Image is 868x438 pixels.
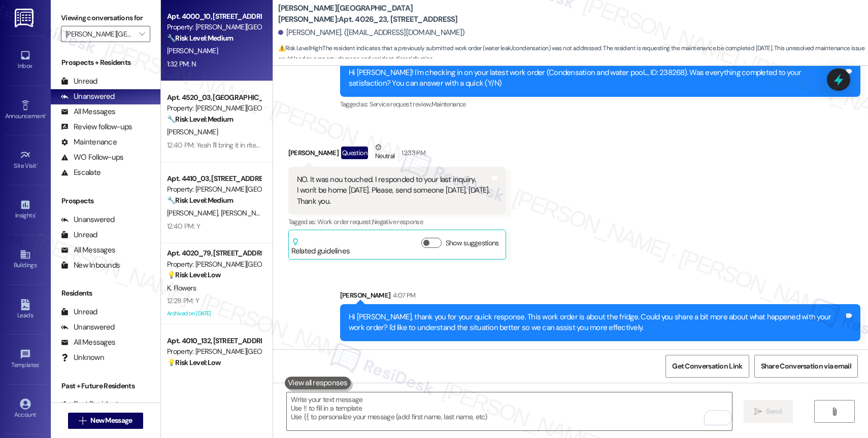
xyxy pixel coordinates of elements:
span: [PERSON_NAME] [167,46,218,55]
a: Insights • [5,196,46,224]
img: ResiDesk Logo [15,9,36,27]
input: All communities [65,26,134,42]
strong: ⚠️ Risk Level: High [278,44,322,52]
div: 4:07 PM [390,290,415,301]
a: Leads [5,296,46,323]
div: Unanswered [61,214,115,225]
div: Tagged as: [288,214,506,229]
label: Viewing conversations for [61,10,150,26]
a: Site Visit • [5,147,46,174]
div: Property: [PERSON_NAME][GEOGRAPHIC_DATA][PERSON_NAME] [167,259,261,270]
div: All Messages [61,245,115,255]
a: Buildings [5,246,46,273]
div: Neutral [373,142,396,163]
div: Apt. 4020_79, [STREET_ADDRESS] [167,248,261,259]
div: Prospects [51,196,160,206]
label: Show suggestions [446,238,499,248]
div: [PERSON_NAME]. ([EMAIL_ADDRESS][DOMAIN_NAME]) [278,27,465,38]
span: Work order request , [317,217,372,226]
strong: 💡 Risk Level: Low [167,270,221,279]
span: Negative response [372,217,423,226]
i:  [754,408,762,416]
textarea: To enrich screen reader interactions, please activate Accessibility in Grammarly extension settings [287,392,732,430]
a: Templates • [5,346,46,373]
div: Hi [PERSON_NAME], thank you for your quick response. This work order is about the fridge. Could y... [349,312,844,334]
div: Tagged as: [340,97,860,112]
span: Share Conversation via email [761,361,851,372]
div: Question [341,147,368,159]
span: [PERSON_NAME] [167,208,221,217]
div: Unread [61,307,97,317]
span: Maintenance [431,100,466,108]
span: New Message [90,415,132,426]
button: New Message [68,413,143,429]
span: Service request review , [370,100,431,108]
div: Residents [51,288,160,299]
div: [PERSON_NAME] [340,290,860,304]
button: Get Conversation Link [665,355,749,378]
div: Unknown [61,352,104,363]
b: [PERSON_NAME][GEOGRAPHIC_DATA][PERSON_NAME]: Apt. 4026_23, [STREET_ADDRESS] [278,3,481,25]
span: • [35,210,37,217]
div: Unanswered [61,322,115,333]
button: Send [744,400,793,423]
div: Escalate [61,167,101,178]
span: • [45,111,47,118]
div: Past + Future Residents [51,381,160,391]
div: Property: [PERSON_NAME][GEOGRAPHIC_DATA][PERSON_NAME] [167,22,261,32]
div: Prospects + Residents [51,57,160,68]
div: Unanswered [61,91,115,102]
div: Review follow-ups [61,122,132,132]
strong: 🔧 Risk Level: Medium [167,196,233,205]
div: Maintenance [61,137,117,148]
i:  [139,30,145,38]
span: : The resident indicates that a previously submitted work order (water leak/condensation) was not... [278,43,868,65]
a: Inbox [5,47,46,74]
div: 12:40 PM: Yeah I'll bring it in rite now! [167,140,272,150]
span: [PERSON_NAME] [167,127,218,136]
div: NO. It was nou touched. I responded to your last inquiry. I won't be home [DATE]. Please, send so... [297,174,490,207]
div: Unread [61,76,97,87]
span: Send [766,406,782,417]
div: New Inbounds [61,260,120,271]
span: • [39,360,41,367]
strong: 💡 Risk Level: Low [167,358,221,367]
span: • [37,161,38,168]
strong: 🔧 Risk Level: Medium [167,33,233,43]
div: 12:40 PM: Y [167,222,200,231]
div: Unread [61,230,97,240]
span: K. Flowers [167,283,196,293]
div: Property: [PERSON_NAME][GEOGRAPHIC_DATA][PERSON_NAME] [167,103,261,114]
div: Hi [PERSON_NAME]! I'm checking in on your latest work order (Condensation and water pool..., ID: ... [349,67,844,89]
a: Account [5,395,46,423]
span: [PERSON_NAME] [220,208,274,217]
div: All Messages [61,106,115,117]
div: Apt. 4000_10, [STREET_ADDRESS] [167,11,261,22]
button: Share Conversation via email [754,355,858,378]
div: Property: [PERSON_NAME][GEOGRAPHIC_DATA][PERSON_NAME] [167,346,261,357]
div: 1:32 PM: N [167,59,196,68]
div: 12:33 PM [399,148,425,158]
div: WO Follow-ups [61,152,123,163]
i:  [830,408,838,416]
div: Archived on [DATE] [166,307,262,320]
div: Past Residents [61,399,122,410]
span: Get Conversation Link [672,361,742,372]
div: Apt. 4410_03, [STREET_ADDRESS] [167,173,261,184]
div: [PERSON_NAME] [288,142,506,167]
i:  [79,417,86,425]
div: Apt. 4520_03, [GEOGRAPHIC_DATA] [167,92,261,103]
div: Apt. 4010_132, [STREET_ADDRESS] [167,336,261,346]
div: Property: [PERSON_NAME][GEOGRAPHIC_DATA][PERSON_NAME] [167,184,261,195]
strong: 🔧 Risk Level: Medium [167,115,233,124]
div: All Messages [61,337,115,348]
div: Related guidelines [291,238,350,257]
div: 12:28 PM: Y [167,296,199,305]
